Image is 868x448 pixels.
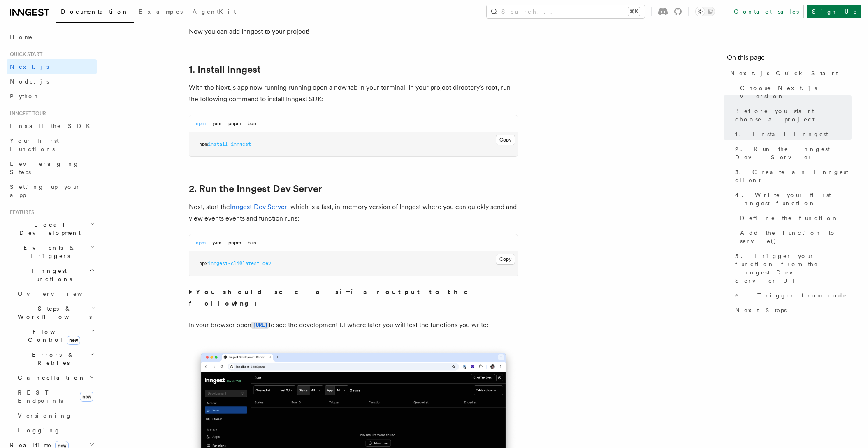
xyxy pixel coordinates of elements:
button: Steps & Workflows [14,301,97,324]
a: AgentKit [188,2,241,22]
button: Flow Controlnew [14,324,97,347]
button: Copy [496,254,515,265]
button: Inngest Functions [7,263,97,286]
span: Next Steps [735,306,787,314]
span: Quick start [7,51,42,58]
span: Next.js Quick Start [730,69,838,77]
strong: You should see a similar output to the following: [189,288,480,307]
a: 1. Install Inngest [189,64,261,75]
summary: You should see a similar output to the following: [189,286,518,309]
span: Python [10,93,40,100]
code: [URL] [251,322,269,329]
a: 1. Install Inngest [732,127,852,142]
span: Define the function [740,214,838,222]
p: Now you can add Inngest to your project! [189,26,518,37]
button: Events & Triggers [7,240,97,263]
button: pnpm [228,115,241,132]
kbd: ⌘K [628,7,640,16]
a: 2. Run the Inngest Dev Server [732,142,852,165]
p: Next, start the , which is a fast, in-memory version of Inngest where you can quickly send and vi... [189,201,518,224]
button: Cancellation [14,370,97,385]
a: Add the function to serve() [737,225,852,248]
span: 5. Trigger your function from the Inngest Dev Server UI [735,252,852,285]
span: Leveraging Steps [10,160,79,175]
span: Node.js [10,78,49,85]
a: Define the function [737,211,852,225]
button: Search...⌘K [487,5,645,18]
span: Next.js [10,63,49,70]
button: yarn [212,234,222,251]
span: dev [262,260,271,266]
a: Examples [134,2,188,22]
span: REST Endpoints [18,389,63,404]
a: Logging [14,423,97,438]
span: 4. Write your first Inngest function [735,191,852,207]
span: Add the function to serve() [740,229,852,245]
span: npm [199,141,208,147]
span: Your first Functions [10,137,59,152]
span: AgentKit [193,8,236,15]
button: bun [248,234,256,251]
a: Your first Functions [7,133,97,156]
span: Steps & Workflows [14,304,92,321]
span: Inngest tour [7,110,46,117]
span: install [208,141,228,147]
span: 1. Install Inngest [735,130,828,138]
button: npm [196,115,206,132]
button: yarn [212,115,222,132]
span: Setting up your app [10,183,81,198]
span: new [67,336,80,345]
span: Documentation [61,8,129,15]
button: Errors & Retries [14,347,97,370]
a: Inngest Dev Server [230,203,287,211]
a: Sign Up [807,5,861,18]
button: Copy [496,135,515,145]
a: Node.js [7,74,97,89]
a: Contact sales [729,5,804,18]
span: Local Development [7,221,90,237]
span: inngest-cli@latest [208,260,260,266]
span: Home [10,33,33,41]
a: Before you start: choose a project [732,104,852,127]
a: 4. Write your first Inngest function [732,188,852,211]
a: Choose Next.js version [737,81,852,104]
button: Toggle dark mode [695,7,715,16]
h4: On this page [727,53,852,66]
span: Before you start: choose a project [735,107,852,123]
span: Choose Next.js version [740,84,852,100]
span: Cancellation [14,374,86,382]
span: npx [199,260,208,266]
button: pnpm [228,234,241,251]
p: With the Next.js app now running running open a new tab in your terminal. In your project directo... [189,82,518,105]
a: 6. Trigger from code [732,288,852,303]
p: In your browser open to see the development UI where later you will test the functions you write: [189,319,518,331]
span: Examples [139,8,183,15]
a: Overview [14,286,97,301]
a: Documentation [56,2,134,23]
a: 5. Trigger your function from the Inngest Dev Server UI [732,248,852,288]
button: Local Development [7,217,97,240]
a: Next.js Quick Start [727,66,852,81]
div: Inngest Functions [7,286,97,438]
a: Install the SDK [7,118,97,133]
a: Next.js [7,59,97,74]
a: Next Steps [732,303,852,318]
span: inngest [231,141,251,147]
a: 2. Run the Inngest Dev Server [189,183,322,195]
a: Versioning [14,408,97,423]
span: Logging [18,427,60,434]
span: Install the SDK [10,123,95,129]
button: npm [196,234,206,251]
button: bun [248,115,256,132]
span: Overview [18,290,102,297]
a: [URL] [251,321,269,329]
span: Flow Control [14,327,91,344]
span: Versioning [18,412,72,419]
a: Python [7,89,97,104]
a: Setting up your app [7,179,97,202]
span: 2. Run the Inngest Dev Server [735,145,852,161]
span: new [80,392,93,402]
a: 3. Create an Inngest client [732,165,852,188]
a: REST Endpointsnew [14,385,97,408]
span: 3. Create an Inngest client [735,168,852,184]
